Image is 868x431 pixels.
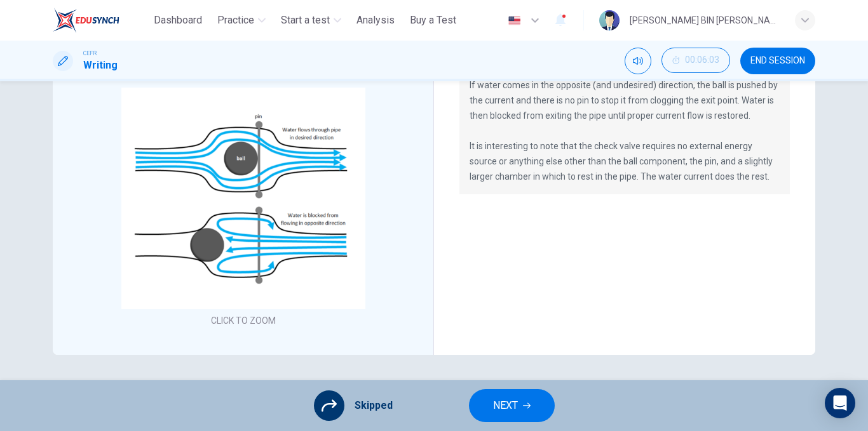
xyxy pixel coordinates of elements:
a: ELTC logo [53,8,149,33]
span: NEXT [493,397,518,414]
div: Open Intercom Messenger [825,388,855,418]
span: END SESSION [750,56,805,66]
h1: Writing [83,58,118,73]
div: Hide [661,48,730,74]
button: 00:06:03 [661,48,730,73]
span: CEFR [83,49,97,58]
span: 00:06:03 [685,55,719,65]
img: Profile picture [599,10,620,30]
button: Start a test [276,9,346,32]
button: NEXT [469,389,555,422]
span: Start a test [281,13,330,28]
img: ELTC logo [53,8,119,33]
button: Analysis [351,9,400,32]
button: Dashboard [149,9,207,32]
button: END SESSION [740,48,815,74]
span: Dashboard [154,13,202,28]
span: Analysis [356,13,395,28]
div: Mute [625,48,651,74]
button: Buy a Test [405,9,461,32]
button: Practice [212,9,271,32]
span: Practice [217,13,254,28]
div: [PERSON_NAME] BIN [PERSON_NAME] [630,13,780,28]
img: en [506,16,522,25]
span: Skipped [355,398,393,413]
span: Buy a Test [410,13,456,28]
